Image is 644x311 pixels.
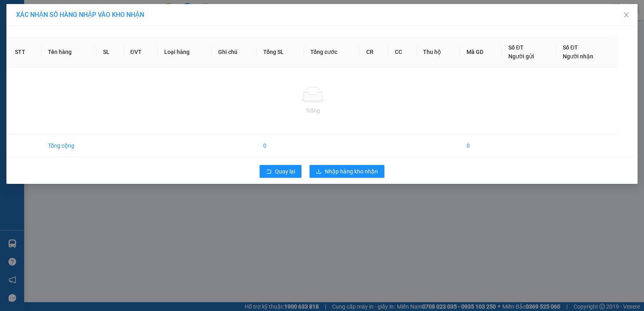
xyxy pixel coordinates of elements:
[623,12,630,18] span: close
[41,135,97,157] td: Tổng cộng
[16,11,144,19] span: XÁC NHẬN SỐ HÀNG NHẬP VÀO KHO NHẬN
[257,37,304,68] th: Tổng SL
[275,167,295,176] span: Quay lại
[8,37,41,68] th: STT
[260,165,301,178] button: rollbackQuay lại
[360,37,388,68] th: CR
[15,106,611,115] div: Trống
[257,135,304,157] td: 0
[460,135,502,157] td: 0
[508,44,524,51] span: Số ĐT
[124,37,158,68] th: ĐVT
[304,37,360,68] th: Tổng cước
[158,37,212,68] th: Loại hàng
[563,44,578,51] span: Số ĐT
[266,169,272,175] span: rollback
[310,165,384,178] button: downloadNhập hàng kho nhận
[41,37,97,68] th: Tên hàng
[460,37,502,68] th: Mã GD
[97,37,124,68] th: SL
[388,37,417,68] th: CC
[615,4,638,27] button: Close
[325,167,378,176] span: Nhập hàng kho nhận
[212,37,257,68] th: Ghi chú
[508,53,534,60] span: Người gửi
[417,37,460,68] th: Thu hộ
[316,169,322,175] span: download
[563,53,593,60] span: Người nhận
